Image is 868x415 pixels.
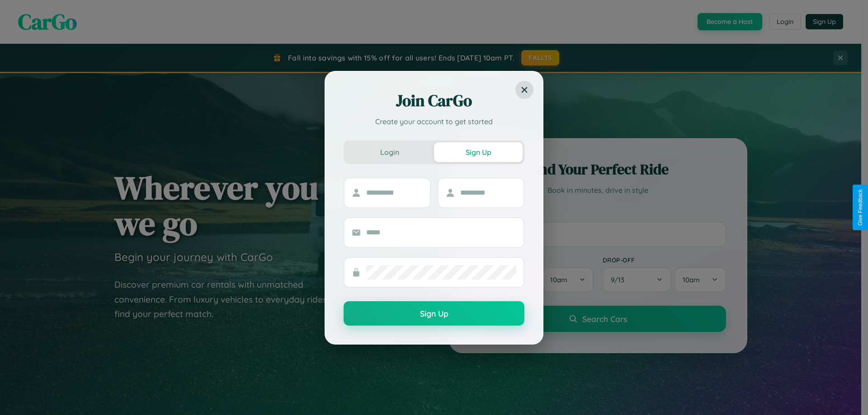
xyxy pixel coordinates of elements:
button: Sign Up [344,301,524,326]
div: Give Feedback [857,189,863,226]
button: Login [345,142,434,162]
button: Sign Up [434,142,523,162]
h2: Join CarGo [344,90,524,112]
p: Create your account to get started [344,116,524,127]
